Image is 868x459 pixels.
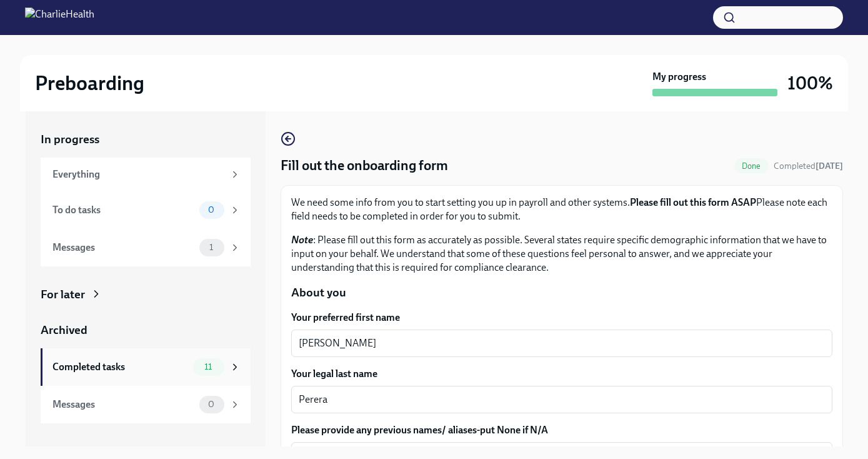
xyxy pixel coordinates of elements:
span: 11 [197,362,219,371]
textarea: [PERSON_NAME] [299,336,825,351]
span: 1 [202,243,221,252]
strong: My progress [652,70,706,84]
strong: Note [291,234,313,246]
div: Completed tasks [52,360,188,374]
span: Done [734,161,769,171]
div: Messages [52,398,194,411]
a: In progress [41,131,251,148]
a: Messages0 [41,386,251,423]
a: Everything [41,158,251,191]
span: 0 [201,205,222,214]
h3: 100% [787,72,833,94]
div: Messages [52,241,194,255]
strong: [DATE] [816,161,843,171]
textarea: Perera [299,392,825,407]
div: For later [41,286,85,303]
label: Your legal last name [291,367,832,381]
h2: Preboarding [35,71,144,96]
label: Your preferred first name [291,311,832,325]
strong: Please fill out this form ASAP [630,196,756,208]
div: Everything [52,168,224,181]
img: CharlieHealth [25,8,94,28]
a: Messages1 [41,229,251,266]
div: To do tasks [52,203,194,217]
h4: Fill out the onboarding form [281,156,448,175]
a: Completed tasks11 [41,348,251,386]
span: 0 [201,400,222,409]
span: September 22nd, 2025 11:10 [774,160,843,172]
p: We need some info from you to start setting you up in payroll and other systems. Please note each... [291,196,832,223]
p: : Please fill out this form as accurately as possible. Several states require specific demographi... [291,233,832,275]
span: Completed [774,161,843,171]
label: Please provide any previous names/ aliases-put None if N/A [291,423,832,437]
a: Archived [41,322,251,338]
a: To do tasks0 [41,191,251,229]
p: About you [291,285,832,301]
a: For later [41,286,251,303]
